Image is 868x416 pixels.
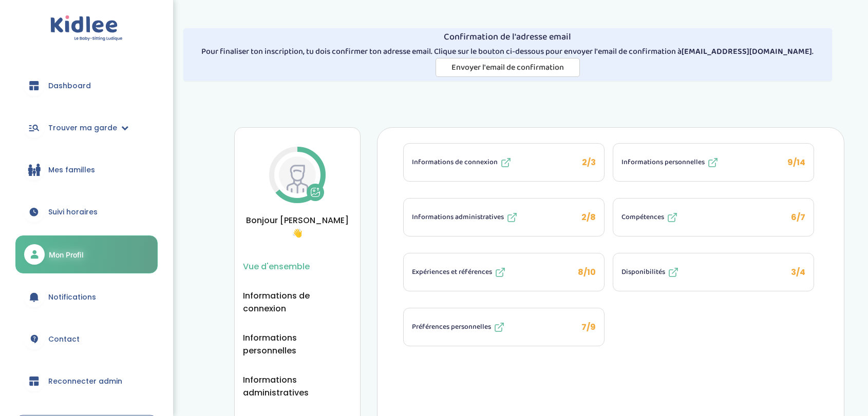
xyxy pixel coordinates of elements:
[15,151,158,188] a: Mes familles
[581,321,596,333] span: 7/9
[15,363,158,400] a: Reconnecter admin
[243,260,310,273] button: Vue d'ensemble
[412,212,504,223] span: Informations administratives
[243,331,352,357] button: Informations personnelles
[621,267,665,278] span: Disponibilités
[613,198,814,236] li: 6/7
[15,109,158,146] a: Trouver ma garde
[50,15,123,42] img: logo.svg
[613,144,814,181] button: Informations personnelles 9/14
[243,373,352,399] button: Informations administratives
[15,321,158,358] a: Contact
[581,211,596,223] span: 2/8
[621,157,705,168] span: Informations personnelles
[682,45,812,58] strong: [EMAIL_ADDRESS][DOMAIN_NAME]
[613,199,814,236] button: Compétences 6/7
[187,32,828,43] h4: Confirmation de l'adresse email
[403,198,605,236] li: 2/8
[15,279,158,315] a: Notifications
[791,266,805,278] span: 3/4
[48,81,91,91] span: Dashboard
[412,157,498,168] span: Informations de connexion
[243,289,352,315] button: Informations de connexion
[48,207,98,217] span: Suivi horaires
[621,212,664,223] span: Compétences
[582,156,596,168] span: 2/3
[613,253,814,291] li: 3/4
[15,193,158,230] a: Suivi horaires
[404,308,604,346] button: Préférences personnelles 7/9
[187,46,828,58] p: Pour finaliser ton inscription, tu dois confirmer ton adresse email. Clique sur le bouton ci-dess...
[404,199,604,236] button: Informations administratives 2/8
[787,156,805,168] span: 9/14
[15,67,158,104] a: Dashboard
[412,267,492,278] span: Expériences et références
[48,376,122,387] span: Reconnecter admin
[403,308,605,346] li: 7/9
[412,322,491,332] span: Préférences personnelles
[48,165,95,175] span: Mes familles
[791,211,805,223] span: 6/7
[48,292,96,303] span: Notifications
[404,253,604,291] button: Expériences et références 8/10
[243,214,352,240] span: Bonjour [PERSON_NAME] 👋
[613,143,814,182] li: 9/14
[48,123,117,133] span: Trouver ma garde
[613,253,814,291] button: Disponibilités 3/4
[436,58,580,77] button: Envoyer l'email de confirmation
[578,266,596,278] span: 8/10
[48,334,80,345] span: Contact
[403,143,605,182] li: 2/3
[404,144,604,181] button: Informations de connexion 2/3
[15,235,158,273] a: Mon Profil
[403,253,605,291] li: 8/10
[49,249,84,260] span: Mon Profil
[451,61,564,74] span: Envoyer l'email de confirmation
[279,156,316,193] img: Avatar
